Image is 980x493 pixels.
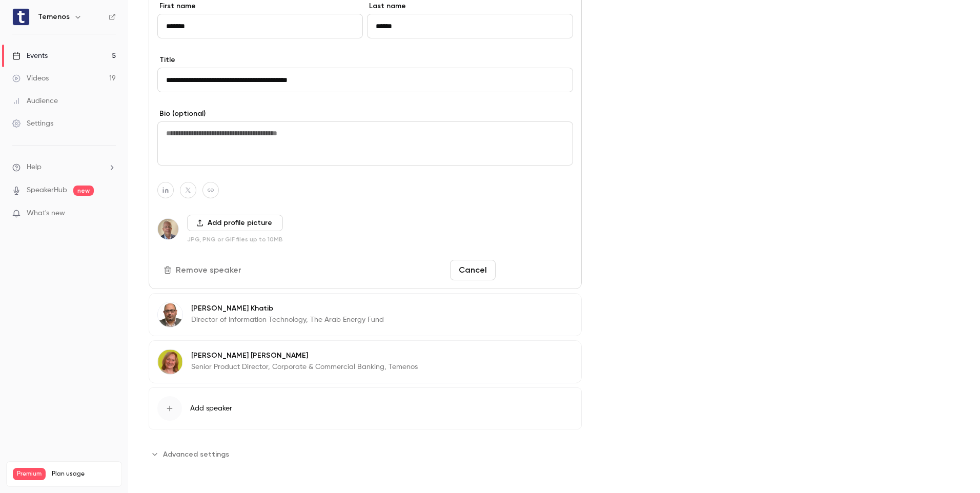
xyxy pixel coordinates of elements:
button: Save changes [500,260,573,280]
p: Director of Information Technology, The Arab Energy Fund [191,315,384,325]
label: First name [157,1,363,11]
div: Videos [12,73,49,84]
p: [PERSON_NAME] [PERSON_NAME] [191,351,418,361]
div: Events [12,51,48,61]
button: Advanced settings [149,446,235,462]
label: Bio (optional) [157,109,573,119]
img: Maurya Murphy [158,350,182,374]
span: Premium [13,468,46,480]
button: Add speaker [149,387,582,429]
h6: Temenos [38,12,70,22]
button: Cancel [450,260,496,280]
span: What's new [27,208,65,219]
iframe: Noticeable Trigger [104,209,116,218]
p: [PERSON_NAME] Khatib [191,303,384,314]
li: help-dropdown-opener [12,162,116,173]
button: Remove speaker [157,260,250,280]
p: Senior Product Director, Corporate & Commercial Banking, Temenos [191,362,418,372]
span: Advanced settings [163,449,229,460]
span: Help [27,162,42,173]
span: Add speaker [190,403,232,414]
img: Richard Harmon [158,219,178,239]
div: Maurya Murphy[PERSON_NAME] [PERSON_NAME]Senior Product Director, Corporate & Commercial Banking, ... [149,340,582,383]
img: Temenos [13,9,29,25]
div: Settings [12,118,53,129]
div: Mohammad Khatib[PERSON_NAME] KhatibDirector of Information Technology, The Arab Energy Fund [149,293,582,336]
div: Audience [12,96,58,106]
label: Last name [367,1,573,11]
a: SpeakerHub [27,185,67,196]
button: Add profile picture [187,215,283,231]
p: JPG, PNG or GIF files up to 10MB [187,235,283,243]
section: Advanced settings [149,446,582,462]
label: Title [157,55,573,65]
img: Mohammad Khatib [158,302,182,327]
span: new [73,186,94,196]
span: Plan usage [52,470,115,478]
